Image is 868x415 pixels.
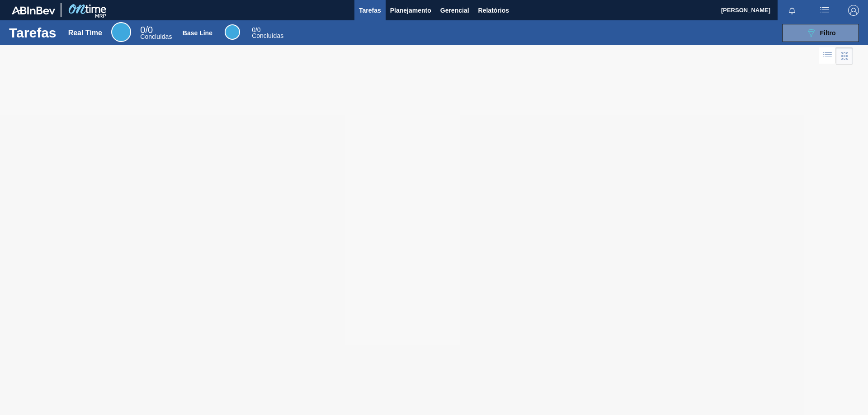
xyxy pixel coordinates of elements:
div: Base Line [252,27,283,39]
img: Logout [848,5,859,16]
span: Tarefas [359,5,381,16]
span: Relatórios [478,5,509,16]
div: Real Time [68,29,102,37]
button: Filtro [782,24,859,42]
span: / 0 [252,26,260,33]
span: Planejamento [390,5,431,16]
button: Notificações [778,4,807,17]
img: userActions [819,5,830,16]
div: Base Line [225,24,240,40]
div: Real Time [140,26,172,40]
div: Base Line [183,29,212,37]
span: 0 [140,25,145,35]
span: Gerencial [440,5,469,16]
h1: Tarefas [9,28,57,38]
span: Concluídas [252,32,283,39]
img: TNhmsLtSVTkK8tSr43FrP2fwEKptu5GPRR3wAAAABJRU5ErkJggg== [12,6,55,14]
span: 0 [252,26,255,33]
span: / 0 [140,25,153,35]
span: Filtro [820,29,836,37]
span: Concluídas [140,33,172,40]
div: Real Time [111,22,131,42]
